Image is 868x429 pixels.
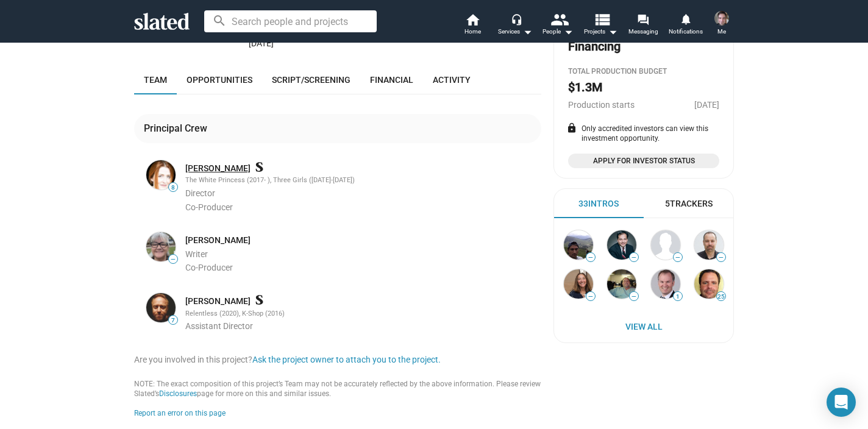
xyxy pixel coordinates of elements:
[542,24,573,39] div: People
[144,75,167,85] span: Team
[185,263,233,272] span: Co-Producer
[423,65,480,94] a: Activity
[187,75,252,85] span: Opportunities
[134,354,541,366] div: Are you involved in this project?
[630,254,638,261] span: —
[134,409,226,419] button: Report an error on this page
[433,75,471,85] span: Activity
[185,249,208,259] span: Writer
[185,235,251,246] a: [PERSON_NAME]
[370,75,413,85] span: Financial
[169,317,177,324] span: 7
[185,202,233,212] span: Co-Producer
[146,293,176,322] img: Steve McCarten
[536,12,579,39] button: People
[360,65,423,94] a: Financial
[674,254,682,261] span: —
[464,24,481,39] span: Home
[578,198,619,210] div: 33 Intros
[249,38,274,48] span: [DATE]
[827,388,856,417] div: Open Intercom Messenger
[185,310,539,319] div: Relentless (2020), K-Shop (2016)
[252,354,441,366] button: Ask the project owner to attach you to the project.
[185,163,251,174] a: [PERSON_NAME]
[680,13,691,24] mat-icon: notifications
[628,24,658,39] span: Messaging
[185,188,215,198] span: Director
[204,10,377,32] input: Search people and projects
[550,10,568,28] mat-icon: people
[586,254,595,261] span: —
[568,79,602,96] h2: $1.3M
[185,296,251,307] a: [PERSON_NAME]
[593,10,611,28] mat-icon: view_list
[561,24,575,39] mat-icon: arrow_drop_down
[134,65,177,94] a: Team
[169,184,177,191] span: 8
[674,293,682,300] span: 1
[564,269,593,299] img: Karen B...
[185,321,253,331] span: Assistant Director
[146,160,176,190] img: Kathryn Carmichael
[568,154,719,168] a: Apply for Investor Status
[694,269,724,299] img: Larry N...
[717,254,725,261] span: —
[584,24,617,39] span: Projects
[568,67,719,77] div: Total Production budget
[557,316,731,338] a: View All
[511,13,522,24] mat-icon: headset_mic
[272,75,350,85] span: Script/Screening
[177,65,262,94] a: Opportunities
[664,12,707,39] a: Notifications
[568,38,621,55] div: Financing
[651,230,680,260] img: Henry L...
[134,380,541,399] div: NOTE: The exact composition of this project’s Team may not be accurately reflected by the above i...
[568,100,635,110] span: Production starts
[568,124,719,144] div: Only accredited investors can view this investment opportunity.
[717,24,726,39] span: Me
[607,269,636,299] img: mitchell h...
[566,122,577,133] mat-icon: lock
[605,24,620,39] mat-icon: arrow_drop_down
[622,12,664,39] a: Messaging
[520,24,535,39] mat-icon: arrow_drop_down
[144,122,212,135] div: Principal Crew
[451,12,494,39] a: Home
[630,293,638,300] span: —
[498,24,532,39] div: Services
[262,65,360,94] a: Script/Screening
[637,13,649,25] mat-icon: forum
[575,155,712,167] span: Apply for Investor Status
[494,12,536,39] button: Services
[566,316,721,338] span: View All
[159,389,197,398] a: Disclosures
[694,230,724,260] img: Jay S...
[651,269,680,299] img: Sean M...
[465,12,480,27] mat-icon: home
[694,100,719,110] span: [DATE]
[579,12,622,39] button: Projects
[185,176,539,185] div: The White Princess (2017- ), Three Girls ([DATE]-[DATE])
[607,230,636,260] img: Pankaj S...
[714,11,729,26] img: Ryan Johnson
[707,9,736,40] button: Ryan JohnsonMe
[169,256,177,263] span: —
[669,24,703,39] span: Notifications
[586,293,595,300] span: —
[146,232,176,261] img: Jan Birley
[665,198,713,210] div: 5 Trackers
[564,230,593,260] img: Dev A...
[717,293,725,300] span: 25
